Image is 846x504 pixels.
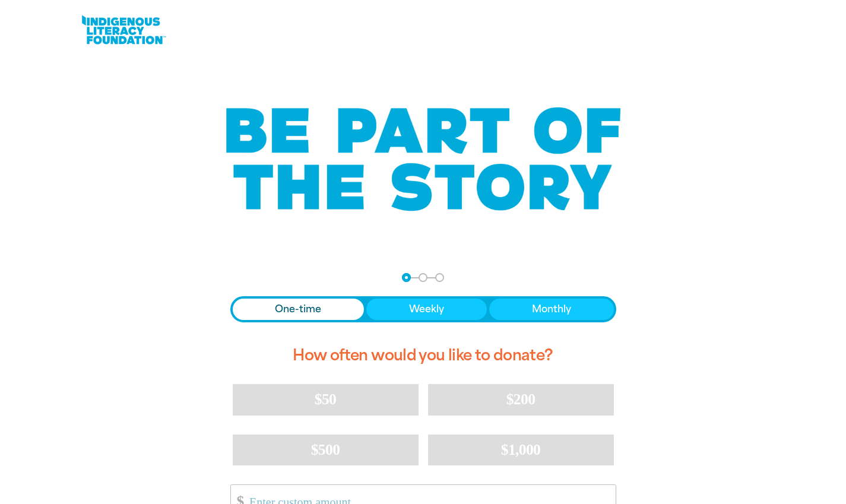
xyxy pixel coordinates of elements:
button: Navigate to step 3 of 3 to enter your payment details [435,273,444,282]
button: $50 [233,384,419,415]
button: $200 [428,384,614,415]
span: Monthly [532,302,571,316]
button: One-time [233,299,365,320]
span: $200 [506,391,536,408]
span: $1,000 [501,441,541,458]
button: $1,000 [428,435,614,465]
div: Donation frequency [230,296,616,322]
img: Be part of the story [216,84,631,235]
span: One-time [275,302,321,316]
button: $500 [233,435,419,465]
button: Monthly [489,299,614,320]
button: Navigate to step 1 of 3 to enter your donation amount [402,273,411,282]
button: Navigate to step 2 of 3 to enter your details [419,273,427,282]
span: $50 [315,391,336,408]
button: Weekly [366,299,487,320]
h2: How often would you like to donate? [230,337,616,375]
span: Weekly [409,302,444,316]
span: $500 [311,441,340,458]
